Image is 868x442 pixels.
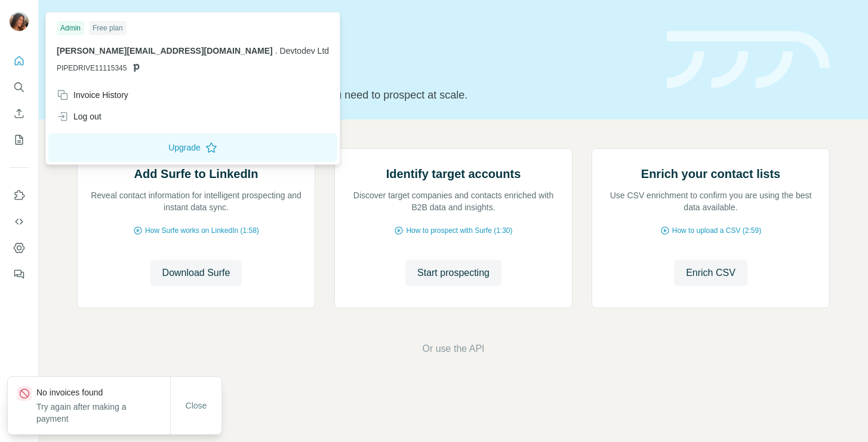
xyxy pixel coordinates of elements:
[672,225,761,236] span: How to upload a CSV (2:59)
[406,225,512,236] span: How to prospect with Surfe (1:30)
[77,56,652,79] h1: Let’s prospect together
[77,87,652,103] p: Pick your starting point and we’ll provide everything you need to prospect at scale.
[186,400,207,412] span: Close
[347,189,560,213] p: Discover target companies and contacts enriched with B2B data and insights.
[36,386,170,398] p: No invoices found
[10,50,29,72] button: Quick start
[10,237,29,259] button: Dashboard
[422,342,484,356] button: Or use the API
[89,21,127,35] div: Free plan
[417,266,490,280] span: Start prospecting
[641,165,780,182] h2: Enrich your contact lists
[275,46,278,56] span: .
[10,263,29,285] button: Feedback
[57,46,273,56] span: [PERSON_NAME][EMAIL_ADDRESS][DOMAIN_NAME]
[177,395,216,416] button: Close
[162,266,230,280] span: Download Surfe
[686,266,735,280] span: Enrich CSV
[10,76,29,98] button: Search
[77,22,652,34] div: Quick start
[134,165,258,182] h2: Add Surfe to LinkedIn
[667,31,830,89] img: banner
[405,260,501,286] button: Start prospecting
[57,89,128,101] div: Invoice History
[48,133,337,162] button: Upgrade
[10,129,29,151] button: My lists
[674,260,747,286] button: Enrich CSV
[90,189,303,213] p: Reveal contact information for intelligent prospecting and instant data sync.
[36,401,170,425] p: Try again after making a payment
[604,189,817,213] p: Use CSV enrichment to confirm you are using the best data available.
[10,211,29,232] button: Use Surfe API
[386,165,521,182] h2: Identify target accounts
[10,103,29,124] button: Enrich CSV
[57,63,127,73] span: PIPEDRIVE11115345
[150,260,242,286] button: Download Surfe
[10,185,29,206] button: Use Surfe on LinkedIn
[280,46,330,56] span: Devtodev Ltd
[145,225,259,236] span: How Surfe works on LinkedIn (1:58)
[57,110,101,122] div: Log out
[57,21,84,35] div: Admin
[10,12,29,31] img: Avatar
